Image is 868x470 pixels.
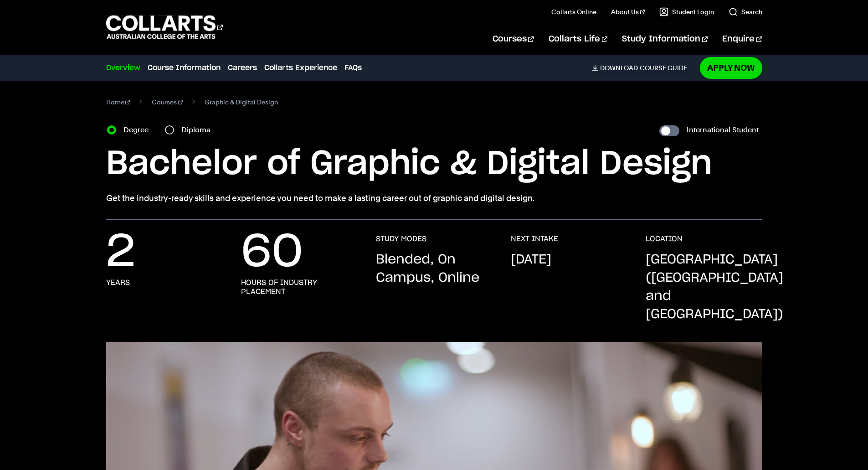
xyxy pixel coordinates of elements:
a: Home [106,96,130,108]
label: International Student [687,124,759,136]
p: [DATE] [511,251,551,269]
a: Collarts Life [549,24,607,54]
a: Overview [106,62,140,73]
a: Search [729,7,762,16]
p: Blended, On Campus, Online [376,251,493,287]
p: 60 [241,234,303,271]
div: Go to homepage [106,14,223,40]
a: Enquire [722,24,762,54]
a: Study Information [622,24,708,54]
h3: years [106,278,130,287]
a: Collarts Online [551,7,596,16]
a: Courses [493,24,534,54]
span: Download [600,64,638,72]
label: Diploma [181,124,216,136]
a: FAQs [344,62,362,73]
a: Course Information [148,62,221,73]
h3: hours of industry placement [241,278,358,296]
a: About Us [611,7,645,16]
h3: STUDY MODES [376,234,426,243]
h3: NEXT INTAKE [511,234,558,243]
h3: LOCATION [646,234,683,243]
label: Degree [123,124,154,136]
a: Apply Now [700,57,762,78]
a: Careers [228,62,257,73]
a: Collarts Experience [264,62,337,73]
a: Student Login [659,7,714,16]
p: Get the industry-ready skills and experience you need to make a lasting career out of graphic and... [106,192,762,205]
span: Graphic & Digital Design [205,96,278,108]
a: DownloadCourse Guide [592,64,694,72]
h1: Bachelor of Graphic & Digital Design [106,144,762,185]
a: Courses [152,96,183,108]
p: 2 [106,234,135,271]
p: [GEOGRAPHIC_DATA] ([GEOGRAPHIC_DATA] and [GEOGRAPHIC_DATA]) [646,251,783,324]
